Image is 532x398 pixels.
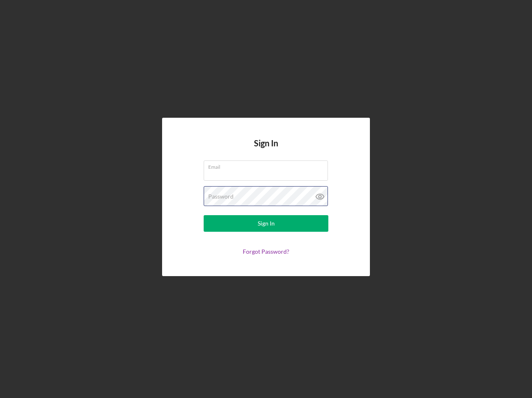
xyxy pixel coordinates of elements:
[208,161,328,170] label: Email
[258,215,275,232] div: Sign In
[208,193,234,200] label: Password
[254,138,278,160] h4: Sign In
[204,215,328,232] button: Sign In
[243,248,289,255] a: Forgot Password?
